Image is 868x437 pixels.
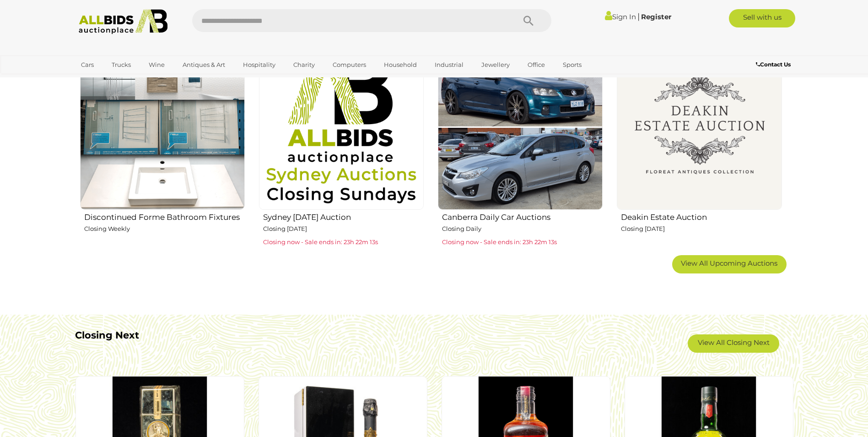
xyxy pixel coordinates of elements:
h2: Canberra Daily Car Auctions [442,211,603,222]
a: Office [522,57,551,72]
a: Hospitality [237,57,281,72]
h2: Sydney [DATE] Auction [263,211,424,222]
b: Contact Us [756,61,791,68]
a: Contact Us [756,60,793,70]
img: Discontinued Forme Bathroom Fixtures [80,44,245,209]
a: Household [378,57,423,72]
a: View All Upcoming Auctions [672,255,787,273]
a: Trucks [106,57,137,72]
a: Discontinued Forme Bathroom Fixtures Closing Weekly [80,44,245,248]
p: Closing Weekly [84,224,245,234]
button: Search [506,9,551,32]
span: | [637,11,640,22]
a: Antiques & Art [177,57,231,72]
span: Closing now - Sale ends in: 23h 22m 13s [263,238,378,246]
p: Closing Daily [442,224,603,234]
span: Closing now - Sale ends in: 23h 22m 13s [442,238,557,246]
a: Deakin Estate Auction Closing [DATE] [616,44,782,248]
b: Closing Next [75,329,139,341]
a: Charity [287,57,321,72]
img: Allbids.com.au [74,9,173,34]
img: Sydney Sunday Auction [259,44,424,209]
a: Sign In [605,12,636,21]
a: Jewellery [475,57,516,72]
img: Canberra Daily Car Auctions [438,44,603,209]
a: [GEOGRAPHIC_DATA] [75,72,152,87]
span: View All Upcoming Auctions [681,259,777,268]
a: Sydney [DATE] Auction Closing [DATE] Closing now - Sale ends in: 23h 22m 13s [259,44,424,248]
img: Deakin Estate Auction [617,44,782,209]
a: Wine [143,57,171,72]
a: Computers [327,57,372,72]
h2: Discontinued Forme Bathroom Fixtures [84,211,245,222]
a: Sell with us [729,9,795,27]
a: Cars [75,57,100,72]
h2: Deakin Estate Auction [621,211,782,222]
p: Closing [DATE] [621,224,782,234]
a: Industrial [429,57,469,72]
a: Sports [557,57,588,72]
a: View All Closing Next [688,334,779,353]
a: Canberra Daily Car Auctions Closing Daily Closing now - Sale ends in: 23h 22m 13s [437,44,603,248]
a: Register [641,12,671,21]
p: Closing [DATE] [263,224,424,234]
